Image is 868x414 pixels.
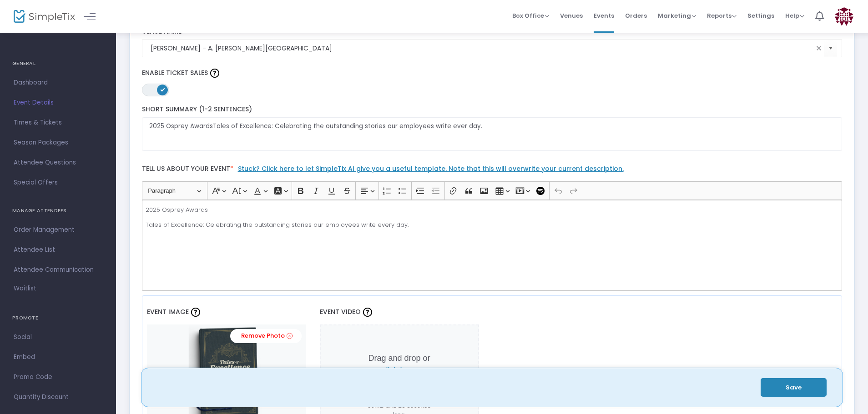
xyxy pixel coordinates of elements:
span: Special Offers [14,177,102,189]
img: question-mark [210,69,219,78]
span: Waitlist [14,284,36,293]
span: Short Summary (1-2 Sentences) [142,105,252,114]
span: Event Details [14,97,102,109]
span: Event Video [320,307,361,316]
span: Dashboard [14,77,102,89]
span: Settings [747,4,774,27]
span: Orders [625,4,647,27]
span: clear [813,43,824,54]
div: Rich Text Editor, main [142,200,843,291]
span: Social [14,331,102,343]
a: Remove Photo [230,329,302,343]
button: Save [761,378,827,397]
span: Season Packages [14,137,102,149]
span: Help [785,11,804,20]
span: Attendee Communication [14,264,102,276]
span: Events [594,4,614,27]
button: Paragraph [144,184,205,198]
span: Marketing [658,11,696,20]
span: Quantity Discount [14,391,102,403]
button: Select [824,39,837,58]
div: Editor toolbar [142,181,843,200]
span: ON [160,87,165,92]
span: Box Office [512,11,549,20]
span: Promo Code [14,371,102,383]
h4: MANAGE ATTENDEES [12,202,104,220]
span: Order Management [14,224,102,236]
img: question-mark [363,308,372,317]
span: click here [382,366,417,375]
span: Attendee Questions [14,157,102,169]
h4: PROMOTE [12,309,104,327]
label: Tell us about your event [137,160,847,181]
h4: GENERAL [12,55,104,73]
img: question-mark [191,308,200,317]
span: Paragraph [148,185,195,196]
span: Event Image [147,307,189,316]
a: Stuck? Click here to let SimpleTix AI give you a useful template. Note that this will overwrite y... [238,164,624,173]
span: Times & Tickets [14,117,102,129]
label: Enable Ticket Sales [142,66,843,80]
input: Select Venue [151,44,814,53]
span: Reports [707,11,737,20]
p: Tales of Excellence: Celebrating the outstanding stories our employees write every day. [146,220,838,229]
p: 2025 Osprey Awards [146,205,838,214]
span: Attendee List [14,244,102,256]
label: Venue Name [142,28,843,36]
p: Drag and drop or [362,352,437,377]
span: Embed [14,351,102,363]
span: Venues [560,4,583,27]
